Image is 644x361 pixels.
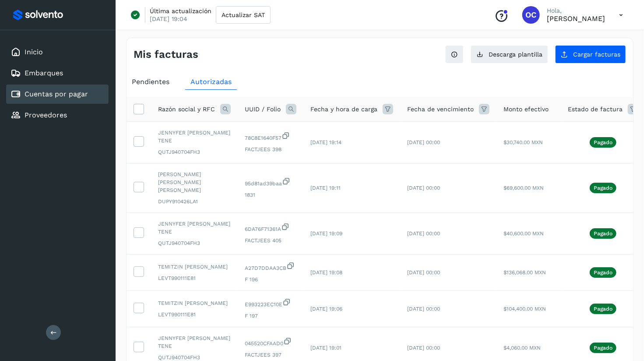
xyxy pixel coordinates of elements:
[245,223,296,233] span: 6DA76F71361A
[310,139,341,145] span: [DATE] 19:14
[594,345,612,351] p: Pagado
[594,306,612,312] p: Pagado
[471,45,548,64] button: Descarga plantilla
[503,306,546,312] span: $104,400.00 MXN
[132,78,169,86] span: Pendientes
[25,111,67,119] a: Proveedores
[594,139,612,145] p: Pagado
[158,263,231,271] span: TEMITZIN [PERSON_NAME]
[245,262,296,272] span: A27D7DDAA3CB
[547,14,605,23] p: Oswaldo Chavarria
[503,230,544,237] span: $40,600.00 MXN
[158,334,231,350] span: JENNYFER [PERSON_NAME] TENE
[25,90,88,98] a: Cuentas por pagar
[245,312,296,320] span: F 197
[158,198,231,205] span: DUPY910426LA1
[503,269,546,276] span: $136,068.00 MXN
[310,345,341,351] span: [DATE] 19:01
[25,48,43,56] a: Inicio
[547,7,605,14] p: Hola,
[568,105,623,114] span: Estado de factura
[245,337,296,347] span: 045520CFAAD0
[245,145,296,153] span: FACTJEES 398
[503,105,549,114] span: Monto efectivo
[407,230,440,237] span: [DATE] 00:00
[158,170,231,194] span: [PERSON_NAME] [PERSON_NAME] [PERSON_NAME]
[407,269,440,276] span: [DATE] 00:00
[310,185,341,191] span: [DATE] 19:11
[407,185,440,191] span: [DATE] 00:00
[573,51,620,57] span: Cargar facturas
[245,131,296,142] span: 78C8E1640F57
[158,148,231,156] span: QUTJ940704FH3
[503,345,541,351] span: $4,060.00 MXN
[158,105,215,114] span: Razón social y RFC
[245,276,296,283] span: F 196
[245,298,296,308] span: E993223EC10E
[245,237,296,244] span: FACTJEES 405
[407,306,440,312] span: [DATE] 00:00
[245,191,296,199] span: 1831
[158,311,231,319] span: LEVT990111E81
[6,85,109,104] div: Cuentas por pagar
[245,105,281,114] span: UUID / Folio
[150,15,187,23] p: [DATE] 19:04
[503,139,543,145] span: $30,740.00 MXN
[245,177,296,188] span: 95d81ad39baa
[134,48,198,61] h4: Mis facturas
[6,42,109,62] div: Inicio
[158,239,231,247] span: QUTJ940704FH3
[222,12,265,18] span: Actualizar SAT
[6,106,109,125] div: Proveedores
[503,185,544,191] span: $69,600.00 MXN
[594,269,612,276] p: Pagado
[489,51,542,57] span: Descarga plantilla
[6,64,109,83] div: Embarques
[245,351,296,359] span: FACTJEES 397
[407,139,440,145] span: [DATE] 00:00
[25,69,63,77] a: Embarques
[594,230,612,237] p: Pagado
[407,105,474,114] span: Fecha de vencimiento
[407,345,440,351] span: [DATE] 00:00
[310,230,342,237] span: [DATE] 19:09
[190,78,232,86] span: Autorizadas
[310,105,377,114] span: Fecha y hora de carga
[150,7,211,15] p: Última actualización
[310,269,342,276] span: [DATE] 19:08
[594,185,612,191] p: Pagado
[216,6,271,24] button: Actualizar SAT
[158,129,231,145] span: JENNYFER [PERSON_NAME] TENE
[310,306,342,312] span: [DATE] 19:06
[555,45,626,64] button: Cargar facturas
[158,220,231,236] span: JENNYFER [PERSON_NAME] TENE
[158,274,231,282] span: LEVT990111E81
[158,299,231,307] span: TEMITZIN [PERSON_NAME]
